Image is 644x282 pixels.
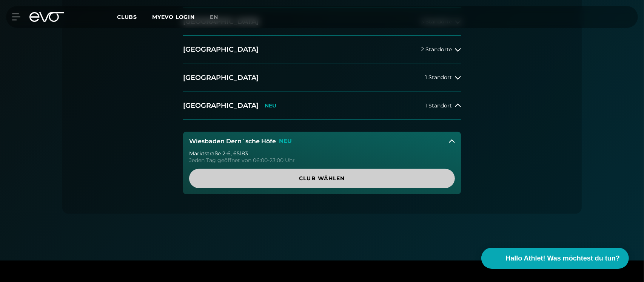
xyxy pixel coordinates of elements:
a: MYEVO LOGIN [152,14,195,20]
span: en [210,14,218,20]
button: Wiesbaden Dern´sche HöfeNEU [183,132,461,151]
a: Club wählen [189,169,455,188]
a: en [210,13,227,21]
h2: [GEOGRAPHIC_DATA] [183,101,259,110]
span: 1 Standort [425,103,452,109]
button: Hallo Athlet! Was möchtest du tun? [481,248,629,269]
a: Clubs [117,13,152,20]
div: Jeden Tag geöffnet von 06:00-23:00 Uhr [189,158,455,163]
p: NEU [279,138,292,144]
button: [GEOGRAPHIC_DATA]2 Standorte [183,36,461,64]
h2: [GEOGRAPHIC_DATA] [183,73,259,83]
span: Hallo Athlet! Was möchtest du tun? [505,253,620,264]
span: Clubs [117,14,137,20]
h2: [GEOGRAPHIC_DATA] [183,45,259,54]
button: [GEOGRAPHIC_DATA]NEU1 Standort [183,92,461,120]
div: Marktstraße 2-6 , 65183 [189,151,455,156]
p: NEU [265,103,276,109]
span: Club wählen [207,175,437,182]
span: 2 Standorte [421,47,452,52]
span: 1 Standort [425,75,452,80]
button: [GEOGRAPHIC_DATA]1 Standort [183,64,461,92]
h3: Wiesbaden Dern´sche Höfe [189,138,276,145]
